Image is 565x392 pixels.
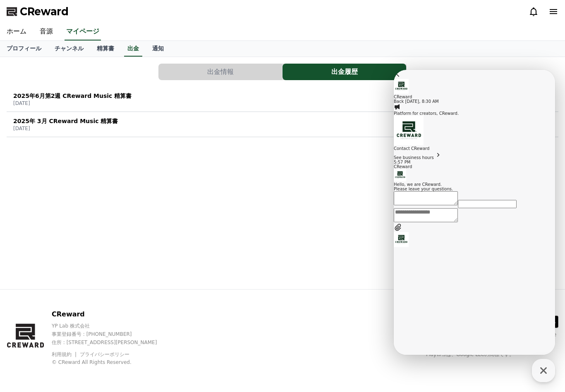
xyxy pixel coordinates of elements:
[52,323,171,329] p: YP Lab 株式会社
[158,64,282,80] button: 出金情報
[52,309,171,319] p: CReward
[7,112,558,137] button: 2025年 3月 CReward Music 精算書 [DATE] 出金保留
[90,41,121,57] a: 精算書
[13,92,132,100] p: 2025年6月第2週 CReward Music 精算書
[282,64,406,80] button: 出金履歴
[13,125,118,132] p: [DATE]
[48,41,90,57] a: チャンネル
[52,352,78,357] a: 利用規約
[65,23,101,40] a: マイページ
[52,359,171,366] p: © CReward All Rights Reserved.
[158,64,282,80] a: 出金情報
[20,5,69,18] span: CReward
[52,339,171,346] p: 住所 : [STREET_ADDRESS][PERSON_NAME]
[7,5,69,18] a: CReward
[394,70,555,355] iframe: Channel chat
[13,117,118,125] p: 2025年 3月 CReward Music 精算書
[52,331,171,337] p: 事業登録番号 : [PHONE_NUMBER]
[33,23,60,40] a: 音源
[146,41,170,57] a: 通知
[7,87,558,112] button: 2025年6月第2週 CReward Music 精算書 [DATE] 出金完了
[13,100,132,107] p: [DATE]
[124,41,142,57] a: 出金
[80,352,129,357] a: プライバシーポリシー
